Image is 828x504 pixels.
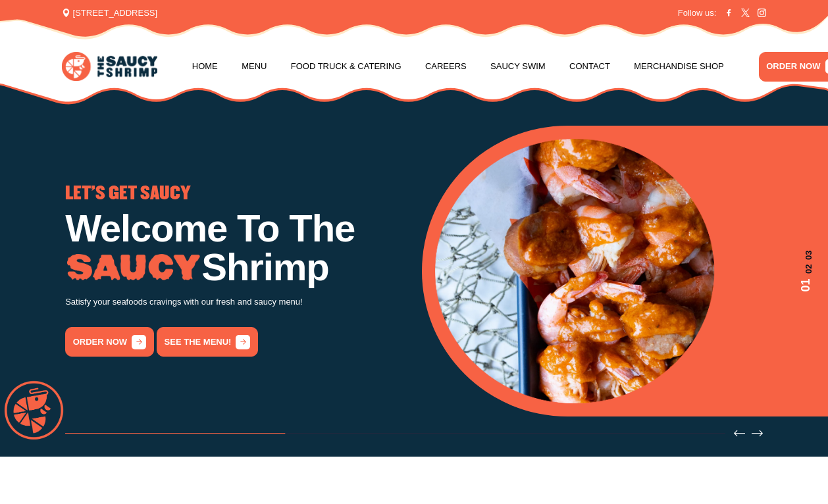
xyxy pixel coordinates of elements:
button: Next slide [752,428,763,439]
span: LET'S GET SAUCY [65,185,191,202]
a: Contact [569,41,610,91]
a: See the menu! [157,327,258,357]
p: Satisfy your seafoods cravings with our fresh and saucy menu! [65,295,406,310]
span: 02 [797,265,815,274]
a: Saucy Swim [490,41,546,91]
a: Merchandise Shop [634,41,724,91]
button: Previous slide [734,428,745,439]
span: [STREET_ADDRESS] [62,7,158,20]
span: 01 [797,278,815,291]
span: 03 [797,250,815,259]
h1: Welcome To The Shrimp [65,209,406,286]
a: Food Truck & Catering [291,41,401,91]
div: 1 / 3 [435,139,815,404]
img: Image [65,254,201,282]
span: Follow us: [678,7,717,20]
img: Banner Image [435,139,714,404]
a: order now [65,327,153,357]
a: Careers [425,41,467,91]
a: Menu [242,41,267,91]
div: 1 / 3 [65,185,406,357]
img: logo [62,52,157,81]
a: Home [192,41,218,91]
